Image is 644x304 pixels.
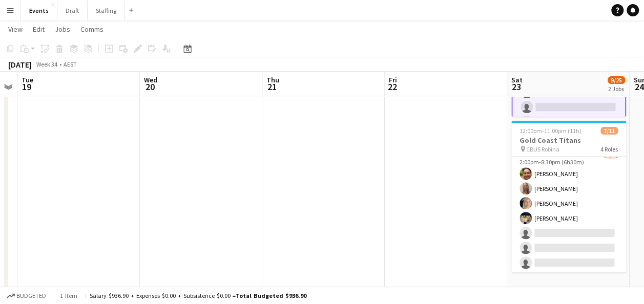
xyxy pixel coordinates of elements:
[51,23,74,36] a: Jobs
[22,75,33,84] span: Tue
[526,145,559,153] span: CBUS Robina
[511,136,626,145] h3: Gold Coast Titans
[389,75,397,84] span: Fri
[21,1,57,20] button: Events
[511,75,523,84] span: Sat
[4,23,27,36] a: View
[511,121,626,272] app-job-card: 12:00pm-11:00pm (11h)7/11Gold Coast Titans CBUS Robina4 Roles[PERSON_NAME] Sales Assistant4A4/72:...
[265,81,279,93] span: 21
[511,52,626,148] app-card-role: Sales Assistant0/55:00pm-11:00pm (6h)
[56,292,81,299] span: 1 item
[387,81,397,93] span: 22
[608,85,625,93] div: 2 Jobs
[510,81,523,93] span: 23
[29,23,49,36] a: Edit
[16,292,46,299] span: Budgeted
[64,60,77,68] div: AEST
[142,81,157,93] span: 20
[266,75,279,84] span: Thu
[520,127,581,135] span: 12:00pm-11:00pm (11h)
[144,75,157,84] span: Wed
[88,1,125,20] button: Staffing
[8,59,32,70] div: [DATE]
[55,25,70,34] span: Jobs
[608,76,625,84] span: 9/25
[57,1,88,20] button: Draft
[511,149,626,273] app-card-role: Sales Assistant4A4/72:00pm-8:30pm (6h30m)[PERSON_NAME][PERSON_NAME][PERSON_NAME][PERSON_NAME]
[34,60,59,68] span: Week 34
[8,25,23,34] span: View
[600,145,618,153] span: 4 Roles
[600,127,618,135] span: 7/11
[236,292,306,299] span: Total Budgeted $936.90
[80,25,103,34] span: Comms
[20,81,33,93] span: 19
[76,23,108,36] a: Comms
[33,25,45,34] span: Edit
[90,292,306,299] div: Salary $936.90 + Expenses $0.00 + Subsistence $0.00 =
[5,290,48,301] button: Budgeted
